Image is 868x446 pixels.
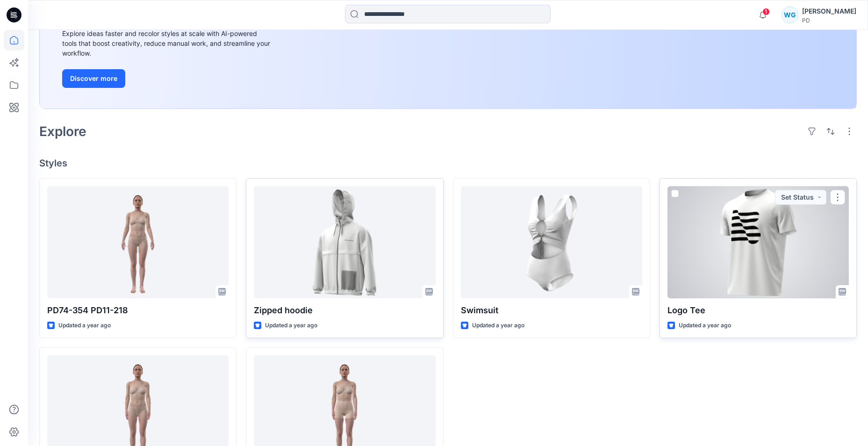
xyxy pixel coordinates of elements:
[39,158,857,169] h4: Styles
[461,304,642,317] p: Swimsuit
[667,304,849,317] p: Logo Tee
[254,186,435,298] a: Zipped hoodie
[802,6,856,17] div: [PERSON_NAME]
[762,8,770,15] span: 1
[679,321,731,331] p: Updated a year ago
[782,7,798,23] div: WG
[472,321,524,331] p: Updated a year ago
[802,17,856,24] div: PD
[461,186,642,298] a: Swimsuit
[254,304,435,317] p: Zipped hoodie
[58,321,111,331] p: Updated a year ago
[62,29,273,58] div: Explore ideas faster and recolor styles at scale with AI-powered tools that boost creativity, red...
[265,321,317,331] p: Updated a year ago
[39,124,86,139] h2: Explore
[62,69,125,88] button: Discover more
[47,304,229,317] p: PD74-354 PD11-218
[62,69,273,88] a: Discover more
[47,186,229,298] a: PD74-354 PD11-218
[667,186,849,298] a: Logo Tee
